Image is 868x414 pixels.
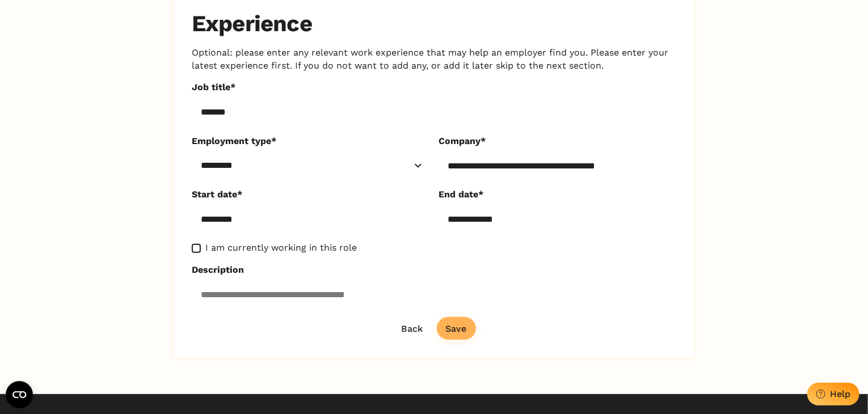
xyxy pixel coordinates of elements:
[830,388,850,399] div: Help
[192,264,667,276] label: Description
[439,188,667,201] label: End date*
[437,317,476,340] button: Save
[192,81,667,94] label: Job title*
[192,47,676,72] p: Optional: please enter any relevant work experience that may help an employer find you. Please en...
[393,317,432,340] button: Back
[205,242,357,254] span: I am currently working in this role
[439,135,667,147] label: Company*
[446,323,467,334] div: Save
[192,135,420,147] label: Employment type*
[192,10,676,37] h2: Experience
[402,323,423,334] div: Back
[192,188,420,201] label: Start date*
[6,381,33,408] button: Open CMP widget
[807,383,859,405] button: Help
